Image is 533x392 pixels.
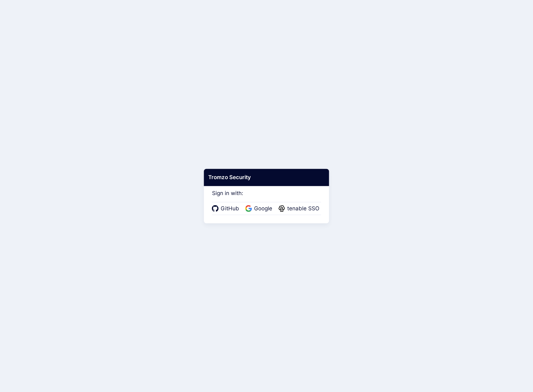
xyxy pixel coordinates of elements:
[212,181,321,215] div: Sign in with:
[279,205,321,213] a: tenable SSO
[245,205,274,213] a: Google
[212,205,241,213] a: GitHub
[204,169,329,186] div: Tromzo Security
[219,205,241,213] span: GitHub
[252,205,274,213] span: Google
[285,205,321,213] span: tenable SSO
